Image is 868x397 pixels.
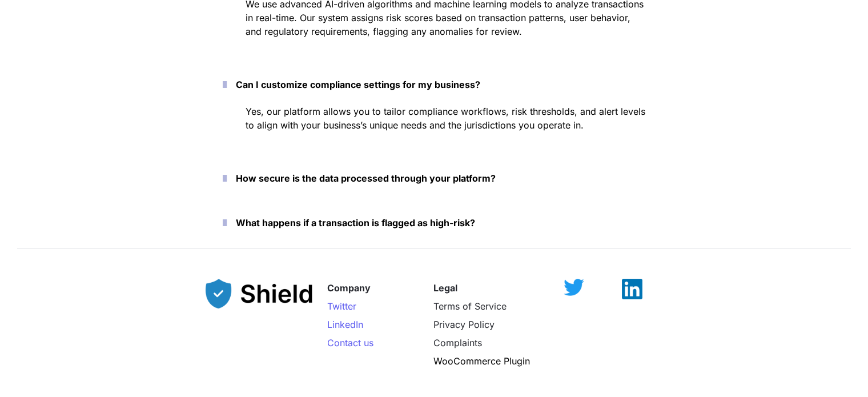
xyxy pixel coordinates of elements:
[206,205,662,240] button: What happens if a transaction is flagged as high-risk?
[327,282,371,294] strong: Company
[433,300,507,312] a: Terms of Service
[433,355,530,367] a: WooCommerce Plugin
[327,337,373,348] a: Contact us
[236,217,475,228] strong: What happens if a transaction is flagged as high-risk?
[206,161,662,196] button: How secure is the data processed through your platform?
[206,102,662,151] div: Can I customize compliance settings for my business?
[236,173,496,184] strong: How secure is the data processed through your platform?
[236,79,480,90] strong: Can I customize compliance settings for my business?
[433,319,495,330] a: Privacy Policy
[433,282,457,294] strong: Legal
[433,337,482,348] a: Complaints
[327,300,356,312] a: Twitter
[206,67,662,102] button: Can I customize compliance settings for my business?
[327,319,363,330] a: LinkedIn
[246,106,648,131] span: Yes, our platform allows you to tailor compliance workflows, risk thresholds, and alert levels to...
